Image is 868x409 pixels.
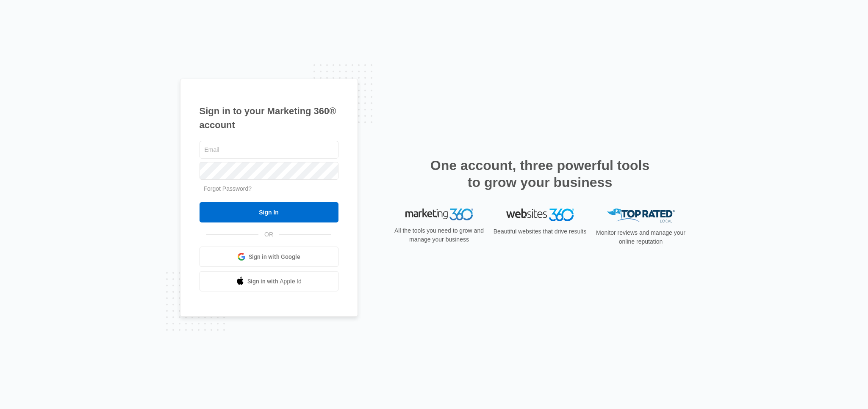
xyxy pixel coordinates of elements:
span: OR [258,230,279,239]
p: Monitor reviews and manage your online reputation [593,228,688,246]
img: Marketing 360 [405,209,473,220]
h1: Sign in to your Marketing 360® account [200,104,338,132]
p: All the tools you need to grow and manage your business [392,226,487,244]
a: Sign in with Google [200,247,338,267]
span: Sign in with Apple Id [247,277,302,286]
img: Websites 360 [506,209,574,221]
input: Sign In [200,202,338,222]
a: Forgot Password? [204,185,252,192]
p: Beautiful websites that drive results [493,227,588,236]
img: Top Rated Local [607,209,675,222]
a: Sign in with Apple Id [200,271,338,291]
h2: One account, three powerful tools to grow your business [428,157,652,191]
span: Sign in with Google [249,253,300,261]
input: Email [200,141,338,159]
